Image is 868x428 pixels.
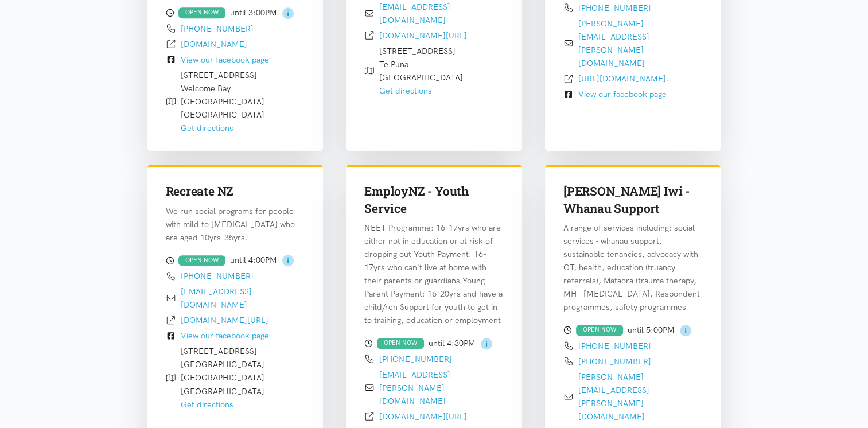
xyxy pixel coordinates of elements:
div: until 4:00PM [166,254,305,267]
p: A range of services including: social services - whanau support, sustainable tenancies, advocacy ... [563,221,703,314]
a: [DOMAIN_NAME][URL] [379,30,467,41]
a: [EMAIL_ADDRESS][PERSON_NAME][DOMAIN_NAME] [379,369,450,406]
div: OPEN NOW [178,255,225,266]
div: until 3:00PM [166,6,305,20]
div: [STREET_ADDRESS] Te Puna [GEOGRAPHIC_DATA] [379,45,463,98]
div: [STREET_ADDRESS] [GEOGRAPHIC_DATA] [GEOGRAPHIC_DATA] [GEOGRAPHIC_DATA] [181,345,264,411]
div: [STREET_ADDRESS] Welcome Bay [GEOGRAPHIC_DATA] [GEOGRAPHIC_DATA] [181,69,264,135]
a: [PERSON_NAME][EMAIL_ADDRESS][PERSON_NAME][DOMAIN_NAME] [578,18,649,68]
h3: Recreate NZ [166,183,305,200]
a: [PHONE_NUMBER] [181,271,254,281]
a: [PHONE_NUMBER] [379,354,452,364]
div: OPEN NOW [576,325,623,336]
div: until 4:30PM [364,336,504,350]
a: View our facebook page [181,55,269,65]
a: [PERSON_NAME][EMAIL_ADDRESS][PERSON_NAME][DOMAIN_NAME] [578,372,649,422]
a: View our facebook page [578,89,667,99]
a: [PHONE_NUMBER] [578,356,651,367]
a: [PHONE_NUMBER] [578,341,651,351]
p: We run social programs for people with mild to [MEDICAL_DATA] who are aged 10yrs-35yrs. [166,205,305,244]
a: [DOMAIN_NAME][URL] [379,411,467,422]
a: [EMAIL_ADDRESS][DOMAIN_NAME] [379,2,450,25]
p: NEET Programme: 16-17yrs who are either not in education or at risk of dropping out Youth Payment... [364,221,504,327]
div: OPEN NOW [377,338,424,349]
a: [URL][DOMAIN_NAME].. [578,73,671,84]
div: OPEN NOW [178,7,225,18]
h3: EmployNZ - Youth Service [364,183,504,217]
a: Get directions [379,85,432,96]
div: until 5:00PM [563,323,703,337]
a: [DOMAIN_NAME] [181,39,247,49]
a: [DOMAIN_NAME][URL] [181,315,268,325]
a: Get directions [181,123,233,133]
a: [PHONE_NUMBER] [578,3,651,13]
a: View our facebook page [181,330,269,341]
a: Get directions [181,399,233,410]
a: [PHONE_NUMBER] [181,24,254,34]
h3: [PERSON_NAME] Iwi - Whanau Support [563,183,703,217]
a: [EMAIL_ADDRESS][DOMAIN_NAME] [181,286,252,310]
